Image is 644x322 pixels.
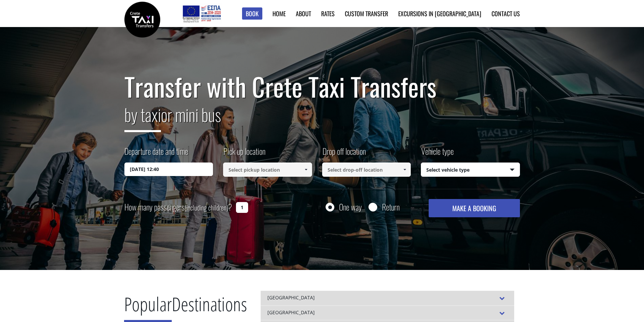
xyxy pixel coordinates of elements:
a: Contact us [492,9,520,18]
label: Vehicle type [421,145,454,163]
h2: or mini bus [124,101,520,137]
label: Return [382,203,400,211]
label: Departure date and time [124,145,188,163]
span: by taxi [124,102,161,132]
label: Pick up location [223,145,265,163]
label: Drop off location [322,145,366,163]
span: Popular [124,291,172,322]
div: [GEOGRAPHIC_DATA] [261,291,514,305]
a: Custom Transfer [345,9,388,18]
a: Book [242,7,262,20]
input: Select pickup location [223,163,312,177]
img: Crete Taxi Transfers | Safe Taxi Transfer Services from to Heraklion Airport, Chania Airport, Ret... [124,2,160,38]
span: Select vehicle type [421,163,520,177]
small: (including children) [185,202,228,213]
label: One way [339,203,362,211]
a: Home [272,9,286,18]
div: [GEOGRAPHIC_DATA] [261,305,514,320]
button: MAKE A BOOKING [429,199,520,217]
img: e-bannersEUERDF180X90.jpg [182,3,222,24]
a: Excursions in [GEOGRAPHIC_DATA] [398,9,481,18]
a: Show All Items [399,163,410,177]
a: Rates [321,9,335,18]
h1: Transfer with Crete Taxi Transfers [124,72,520,101]
a: Crete Taxi Transfers | Safe Taxi Transfer Services from to Heraklion Airport, Chania Airport, Ret... [124,15,160,22]
input: Select drop-off location [322,163,411,177]
a: Show All Items [300,163,311,177]
label: How many passengers ? [124,199,232,216]
a: About [296,9,311,18]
